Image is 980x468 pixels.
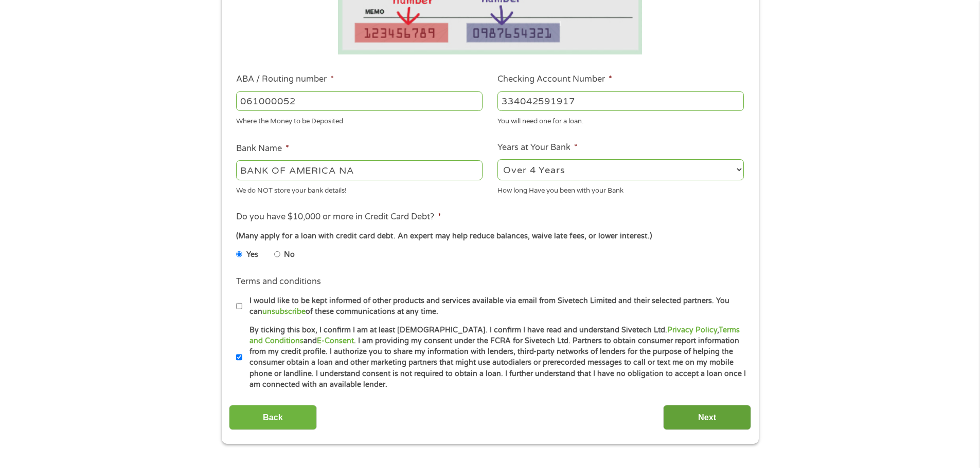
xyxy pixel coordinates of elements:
label: Bank Name [236,143,289,154]
a: unsubscribe [262,307,306,316]
div: How long Have you been with your Bank [497,182,744,196]
a: Terms and Conditions [250,326,740,345]
a: E-Consent [317,336,354,345]
div: We do NOT store your bank details! [236,182,483,196]
a: Privacy Policy [667,326,717,334]
input: Next [663,405,751,430]
label: No [284,249,295,260]
input: 263177916 [236,91,483,111]
div: You will need one for a loan. [497,113,744,127]
label: Years at Your Bank [497,142,578,153]
label: Yes [246,249,258,260]
input: 345634636 [497,91,744,111]
label: ABA / Routing number [236,74,334,85]
label: By ticking this box, I confirm I am at least [DEMOGRAPHIC_DATA]. I confirm I have read and unders... [242,325,747,390]
input: Back [229,405,317,430]
label: Checking Account Number [497,74,612,85]
label: Terms and conditions [236,276,321,287]
div: (Many apply for a loan with credit card debt. An expert may help reduce balances, waive late fees... [236,231,743,242]
label: Do you have $10,000 or more in Credit Card Debt? [236,212,441,222]
div: Where the Money to be Deposited [236,113,483,127]
label: I would like to be kept informed of other products and services available via email from Sivetech... [242,295,747,317]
